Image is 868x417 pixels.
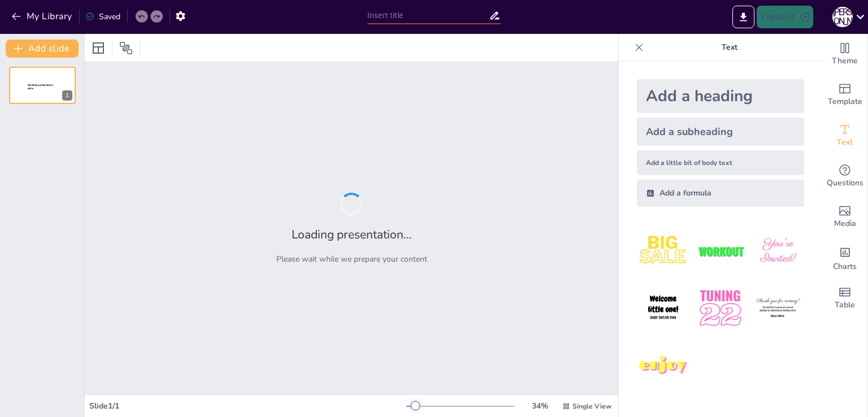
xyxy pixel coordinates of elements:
[89,39,107,57] div: Layout
[837,136,853,149] span: Text
[694,282,747,335] img: 5.jpeg
[6,40,79,58] button: Add slide
[572,402,611,411] span: Single View
[822,75,867,115] div: Add ready made slides
[822,278,867,319] div: Add a table
[526,401,553,411] div: 34 %
[757,6,813,28] button: Present
[119,41,133,55] span: Position
[637,150,804,175] div: Add a little bit of body text
[694,225,747,277] img: 2.jpeg
[292,227,412,242] h2: Loading presentation...
[832,7,853,27] div: Ю [PERSON_NAME]
[8,7,77,25] button: My Library
[752,225,804,277] img: 3.jpeg
[637,180,804,207] div: Add a formula
[832,6,853,28] button: Ю [PERSON_NAME]
[834,218,856,230] span: Media
[822,237,867,278] div: Add charts and graphs
[28,84,53,90] span: Sendsteps presentation editor
[832,55,858,67] span: Theme
[85,11,120,22] div: Saved
[648,34,811,61] p: Text
[9,67,76,104] div: 1
[637,118,804,146] div: Add a subheading
[276,254,427,264] p: Please wait while we prepare your content
[835,299,855,311] span: Table
[822,156,867,197] div: Get real-time input from your audience
[822,197,867,237] div: Add images, graphics, shapes or video
[89,401,406,411] div: Slide 1 / 1
[367,7,489,24] input: Insert title
[752,282,804,335] img: 6.jpeg
[637,282,689,335] img: 4.jpeg
[637,340,689,392] img: 7.jpeg
[637,79,804,113] div: Add a heading
[827,177,863,189] span: Questions
[833,260,857,273] span: Charts
[822,115,867,156] div: Add text boxes
[637,225,689,277] img: 1.jpeg
[828,95,862,108] span: Template
[732,6,754,28] button: Export to PowerPoint
[822,34,867,75] div: Change the overall theme
[62,90,72,101] div: 1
